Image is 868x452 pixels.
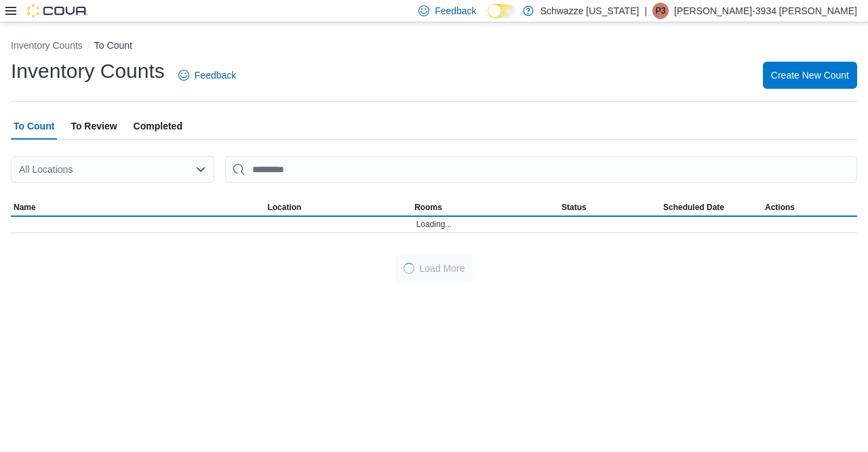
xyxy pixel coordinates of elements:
span: Location [267,202,301,213]
nav: An example of EuiBreadcrumbs [11,39,857,55]
button: Status [559,199,660,215]
button: Inventory Counts [11,40,83,51]
span: To Count [14,112,54,140]
span: Dark Mode [488,18,488,19]
span: Feedback [195,68,236,82]
span: P3 [656,3,666,19]
span: Status [561,202,587,213]
span: Loading... [416,219,452,230]
input: This is a search bar. After typing your query, hit enter to filter the results lower in the page. [225,156,857,183]
span: Name [14,202,36,213]
span: Load More [420,262,465,275]
button: Open list of options [195,164,206,175]
span: Feedback [435,4,476,18]
span: Create New Count [771,68,849,82]
img: Cova [27,4,88,18]
button: Location [264,199,412,215]
span: Actions [765,202,795,213]
p: [PERSON_NAME]-3934 [PERSON_NAME] [674,3,857,19]
span: Scheduled Date [663,202,724,213]
span: To Review [71,112,117,140]
button: Create New Count [763,62,857,89]
p: | [644,3,647,19]
button: Name [11,199,264,215]
span: Completed [134,112,182,140]
button: LoadingLoad More [395,255,473,282]
button: Scheduled Date [660,199,762,215]
a: Feedback [173,62,241,89]
p: Schwazze [US_STATE] [540,3,639,19]
h1: Inventory Counts [11,58,165,85]
button: Rooms [412,199,559,215]
div: Phoebe-3934 Yazzie [652,3,669,19]
input: Dark Mode [488,4,516,18]
span: Rooms [414,202,442,213]
span: Loading [403,263,414,274]
button: To Count [94,40,132,51]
